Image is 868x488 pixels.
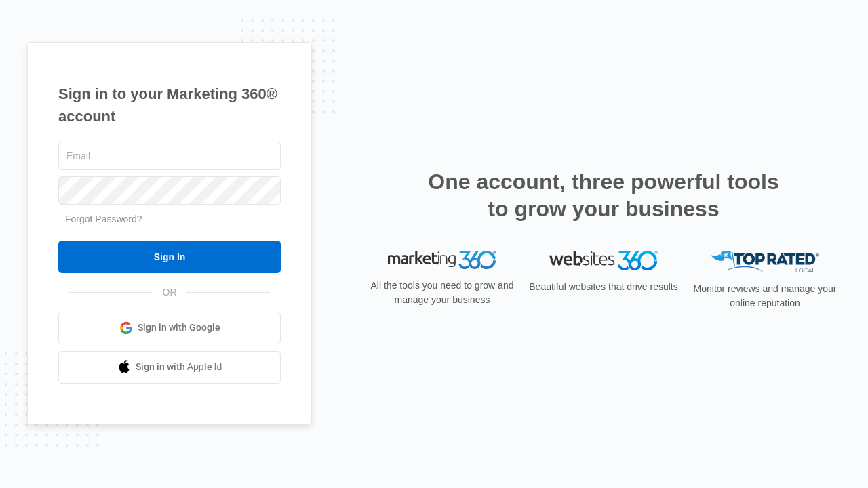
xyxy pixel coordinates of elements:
[58,312,281,344] a: Sign in with Google
[138,321,220,335] span: Sign in with Google
[58,83,281,127] h1: Sign in to your Marketing 360® account
[58,142,281,170] input: Email
[689,282,841,310] p: Monitor reviews and manage your online reputation
[711,251,819,273] img: Top Rated Local
[136,360,222,374] span: Sign in with Apple Id
[65,213,142,224] a: Forgot Password?
[424,168,783,222] h2: One account, three powerful tools to grow your business
[388,251,496,270] img: Marketing 360
[58,351,281,384] a: Sign in with Apple Id
[58,241,281,273] input: Sign In
[528,280,679,294] p: Beautiful websites that drive results
[549,251,658,270] img: Websites 360
[366,279,518,307] p: All the tools you need to grow and manage your business
[153,285,186,300] span: OR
